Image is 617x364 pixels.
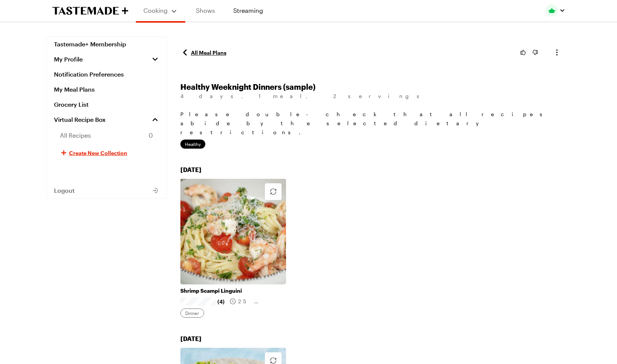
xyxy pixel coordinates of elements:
[519,48,528,57] button: up vote button
[60,131,91,140] span: All Recipes
[531,48,540,57] button: down vote button
[180,111,551,135] span: Please double-check that all recipes abide by the selected dietary restrictions.
[185,140,201,148] span: healthy
[46,97,166,112] a: Grocery List
[180,335,202,342] span: [DATE]
[46,52,166,67] button: My Profile
[180,82,571,91] h1: Healthy Weeknight Dinners (sample)
[46,112,166,127] a: Virtual Recipe Box
[69,149,127,157] span: Create New Collection
[46,37,166,52] a: Tastemade+ Membership
[143,7,168,14] span: Cooking
[54,55,83,63] span: My Profile
[180,287,286,294] a: Shrimp Scampi Linguini
[46,144,166,162] button: Create New Collection
[546,5,558,17] img: Profile picture
[546,5,565,17] button: Profile picture
[54,116,106,123] span: Virtual Recipe Box
[54,187,75,194] span: Logout
[149,131,153,140] span: 0
[180,166,202,173] span: [DATE]
[46,67,166,82] a: Notification Preferences
[143,3,178,18] button: Cooking
[46,82,166,97] a: My Meal Plans
[180,48,226,57] a: All Meal Plans
[52,6,128,15] a: To Tastemade Home Page
[46,127,166,144] a: All Recipes0
[180,93,428,99] span: 4 days , 1 meal , 2 servings
[46,183,166,198] button: Logout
